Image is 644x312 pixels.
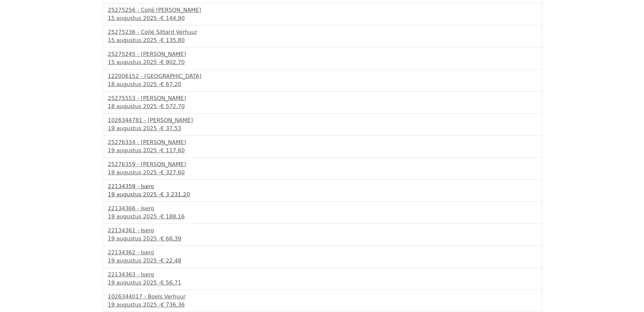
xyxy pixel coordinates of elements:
[161,15,185,21] span: € 144,90
[161,103,185,110] span: € 572,70
[108,116,536,133] a: 1026344781 - [PERSON_NAME]19 augustus 2025 -€ 37,53
[108,94,536,102] div: 25275553 - [PERSON_NAME]
[108,102,536,111] div: 18 augustus 2025 -
[108,6,536,14] div: 25275256 - Collé [PERSON_NAME]
[108,6,536,22] a: 25275256 - Collé [PERSON_NAME]15 augustus 2025 -€ 144,90
[108,94,536,111] a: 25275553 - [PERSON_NAME]18 augustus 2025 -€ 572,70
[108,249,536,265] a: 22134362 - Isero19 augustus 2025 -€ 22,48
[108,249,536,257] div: 22134362 - Isero
[108,58,536,66] div: 15 augustus 2025 -
[108,227,536,235] div: 22134361 - Isero
[161,81,181,87] span: € 67,20
[108,182,536,199] a: 22134359 - Isero19 augustus 2025 -€ 3.231,20
[108,124,536,133] div: 19 augustus 2025 -
[108,279,536,287] div: 19 augustus 2025 -
[108,257,536,265] div: 19 augustus 2025 -
[108,293,536,309] a: 1026344017 - Boels Verhuur19 augustus 2025 -€ 736,36
[108,72,536,80] div: 122006152 - [GEOGRAPHIC_DATA]
[108,204,536,221] a: 22134366 - Isero19 augustus 2025 -€ 188,16
[161,59,185,65] span: € 902,70
[161,301,185,308] span: € 736,36
[108,160,536,169] div: 25276359 - [PERSON_NAME]
[108,213,536,221] div: 19 augustus 2025 -
[108,191,536,199] div: 19 augustus 2025 -
[108,50,536,66] a: 25275245 - [PERSON_NAME]15 augustus 2025 -€ 902,70
[108,116,536,124] div: 1026344781 - [PERSON_NAME]
[108,28,536,44] a: 25275236 - Collé Sittard Verhuur15 augustus 2025 -€ 135,80
[108,138,536,147] div: 25276334 - [PERSON_NAME]
[108,50,536,58] div: 25275245 - [PERSON_NAME]
[108,204,536,213] div: 22134366 - Isero
[161,169,185,176] span: € 327,60
[161,37,185,43] span: € 135,80
[108,301,536,309] div: 19 augustus 2025 -
[108,138,536,155] a: 25276334 - [PERSON_NAME]19 augustus 2025 -€ 117,60
[161,257,181,264] span: € 22,48
[108,80,536,89] div: 18 augustus 2025 -
[108,271,536,287] a: 22134363 - Isero19 augustus 2025 -€ 56,71
[108,271,536,279] div: 22134363 - Isero
[108,147,536,155] div: 19 augustus 2025 -
[108,160,536,177] a: 25276359 - [PERSON_NAME]19 augustus 2025 -€ 327,60
[108,235,536,243] div: 19 augustus 2025 -
[161,191,190,198] span: € 3.231,20
[161,125,181,132] span: € 37,53
[108,227,536,243] a: 22134361 - Isero19 augustus 2025 -€ 66,39
[108,169,536,177] div: 19 augustus 2025 -
[161,147,185,154] span: € 117,60
[108,72,536,89] a: 122006152 - [GEOGRAPHIC_DATA]18 augustus 2025 -€ 67,20
[161,279,181,286] span: € 56,71
[161,235,181,242] span: € 66,39
[108,28,536,36] div: 25275236 - Collé Sittard Verhuur
[108,14,536,22] div: 15 augustus 2025 -
[108,182,536,191] div: 22134359 - Isero
[108,36,536,44] div: 15 augustus 2025 -
[161,213,185,220] span: € 188,16
[108,293,536,301] div: 1026344017 - Boels Verhuur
